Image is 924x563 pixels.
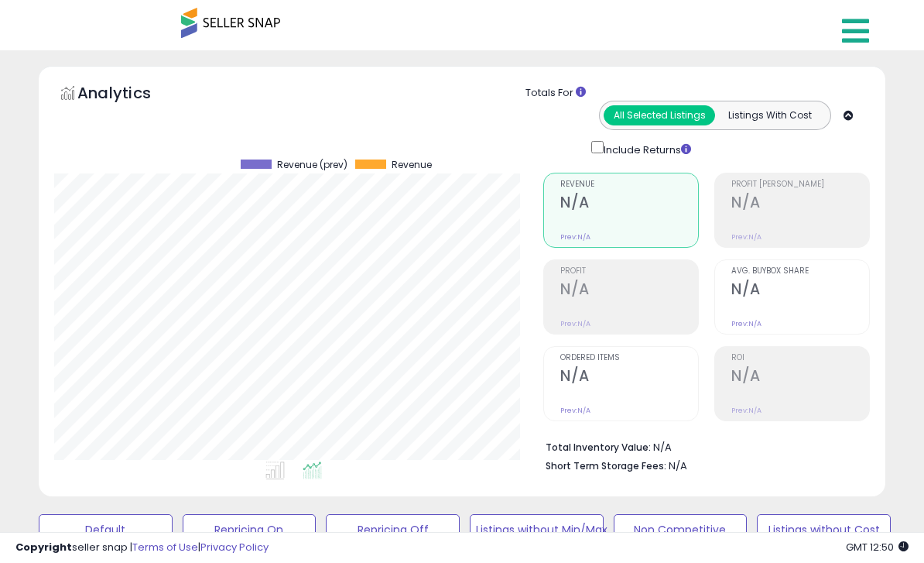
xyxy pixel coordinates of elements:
[757,514,891,545] button: Listings without Cost
[560,319,590,328] small: Prev: N/A
[580,138,707,158] div: Include Returns
[731,232,761,242] small: Prev: N/A
[560,267,698,276] span: Profit
[392,160,432,170] span: Revenue
[560,180,698,189] span: Revenue
[604,105,715,125] button: All Selected Listings
[669,458,687,473] span: N/A
[846,540,909,554] span: 2025-09-6 12:50 GMT
[731,280,869,301] h2: N/A
[183,514,317,545] button: Repricing On
[731,319,761,328] small: Prev: N/A
[200,540,269,554] a: Privacy Policy
[546,459,666,472] b: Short Term Storage Fees:
[614,514,748,545] button: Non Competitive
[560,354,698,362] span: Ordered Items
[731,194,869,215] h2: N/A
[560,367,698,388] h2: N/A
[15,541,269,555] div: seller snap | |
[560,280,698,301] h2: N/A
[470,514,604,545] button: Listings without Min/Max
[731,354,869,362] span: ROI
[39,514,173,545] button: Default
[731,367,869,388] h2: N/A
[560,194,698,215] h2: N/A
[714,105,826,125] button: Listings With Cost
[326,514,460,545] button: Repricing Off
[15,540,72,554] strong: Copyright
[132,540,198,554] a: Terms of Use
[546,441,651,454] b: Total Inventory Value:
[560,406,590,415] small: Prev: N/A
[277,160,347,170] span: Revenue (prev)
[731,267,869,276] span: Avg. Buybox Share
[731,180,869,189] span: Profit [PERSON_NAME]
[546,437,858,455] li: N/A
[525,86,874,101] div: Totals For
[77,82,181,108] h5: Analytics
[731,406,761,415] small: Prev: N/A
[560,232,590,242] small: Prev: N/A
